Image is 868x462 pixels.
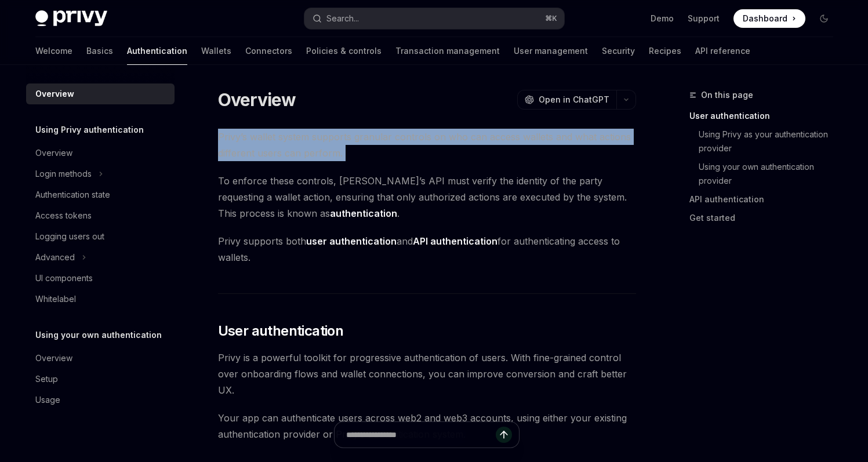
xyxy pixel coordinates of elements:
[413,235,497,247] strong: API authentication
[695,37,750,65] a: API reference
[26,369,175,390] a: Setup
[539,94,609,106] span: Open in ChatGPT
[688,13,720,24] a: Support
[26,163,175,184] button: Toggle Login methods section
[689,209,842,227] a: Get started
[35,123,144,137] h5: Using Privy authentication
[26,226,175,247] a: Logging users out
[26,184,175,205] a: Authentication state
[35,328,162,342] h5: Using your own authentication
[35,188,110,202] div: Authentication state
[26,289,175,310] a: Whitelabel
[304,8,564,29] button: Open search
[733,9,805,28] a: Dashboard
[86,37,113,65] a: Basics
[496,427,512,443] button: Send message
[26,83,175,104] a: Overview
[602,37,635,65] a: Security
[35,372,58,386] div: Setup
[545,14,557,23] span: ⌘ K
[689,107,842,125] a: User authentication
[26,205,175,226] a: Access tokens
[35,351,72,365] div: Overview
[815,9,833,28] button: Toggle dark mode
[26,268,175,289] a: UI components
[326,12,359,26] div: Search...
[218,173,636,221] span: To enforce these controls, [PERSON_NAME]’s API must verify the identity of the party requesting a...
[517,90,616,110] button: Open in ChatGPT
[35,250,75,264] div: Advanced
[35,167,92,181] div: Login methods
[35,292,76,306] div: Whitelabel
[689,158,842,190] a: Using your own authentication provider
[306,37,382,65] a: Policies & controls
[218,233,636,265] span: Privy supports both and for authenticating access to wallets.
[346,422,496,448] input: Ask a question...
[35,271,93,285] div: UI components
[201,37,231,65] a: Wallets
[35,146,72,160] div: Overview
[35,209,92,223] div: Access tokens
[701,88,753,102] span: On this page
[395,37,500,65] a: Transaction management
[26,247,175,268] button: Toggle Advanced section
[26,143,175,163] a: Overview
[514,37,588,65] a: User management
[218,350,636,398] span: Privy is a powerful toolkit for progressive authentication of users. With fine-grained control ov...
[649,37,681,65] a: Recipes
[245,37,292,65] a: Connectors
[689,190,842,209] a: API authentication
[651,13,674,24] a: Demo
[127,37,187,65] a: Authentication
[306,235,397,247] strong: user authentication
[218,322,344,340] span: User authentication
[689,125,842,158] a: Using Privy as your authentication provider
[743,13,787,24] span: Dashboard
[35,230,104,243] div: Logging users out
[26,348,175,369] a: Overview
[218,89,296,110] h1: Overview
[26,390,175,410] a: Usage
[35,87,74,101] div: Overview
[218,129,636,161] span: Privy’s wallet system supports granular controls on who can access wallets and what actions diffe...
[35,393,60,407] div: Usage
[35,10,107,27] img: dark logo
[330,208,397,219] strong: authentication
[218,410,636,442] span: Your app can authenticate users across web2 and web3 accounts, using either your existing authent...
[35,37,72,65] a: Welcome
